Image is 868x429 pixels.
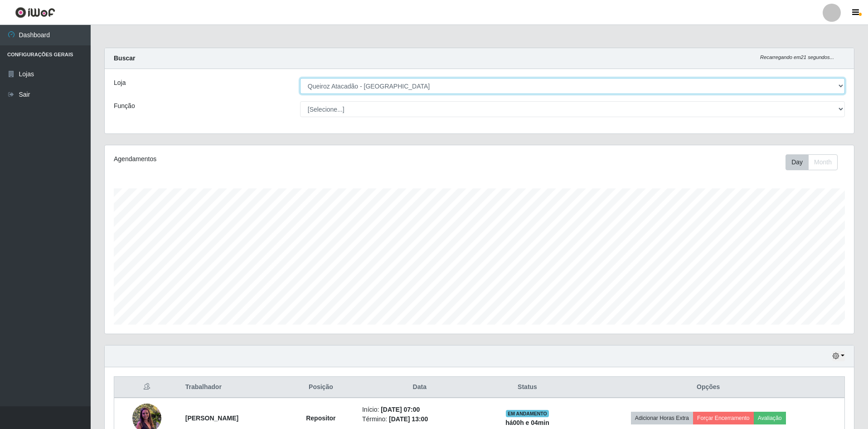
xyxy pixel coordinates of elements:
[306,414,335,422] strong: Repositor
[114,101,135,111] label: Função
[693,412,754,424] button: Forçar Encerramento
[362,405,477,414] li: Início:
[15,7,55,18] img: CoreUI Logo
[572,377,844,398] th: Opções
[185,414,238,422] strong: [PERSON_NAME]
[760,54,834,60] i: Recarregando em 21 segundos...
[505,419,549,426] strong: há 00 h e 04 min
[631,412,693,424] button: Adicionar Horas Extra
[114,154,411,164] div: Agendamentos
[114,78,126,88] label: Loja
[180,377,285,398] th: Trabalhador
[357,377,483,398] th: Data
[808,154,838,170] button: Month
[483,377,572,398] th: Status
[362,414,477,424] li: Término:
[786,154,838,170] div: First group
[114,54,135,62] strong: Buscar
[389,415,428,423] time: [DATE] 13:00
[506,410,549,417] span: EM ANDAMENTO
[754,412,786,424] button: Avaliação
[285,377,357,398] th: Posição
[786,154,845,170] div: Toolbar with button groups
[786,154,809,170] button: Day
[381,406,420,413] time: [DATE] 07:00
